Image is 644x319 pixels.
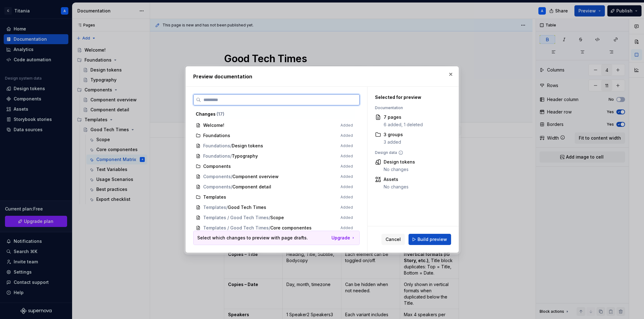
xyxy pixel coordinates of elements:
a: Upgrade [331,235,356,241]
div: Design tokens [384,159,415,165]
h2: Preview documentation [193,73,451,80]
span: ( 17 ) [217,111,224,117]
div: Selected for preview [375,94,444,100]
button: Build preview [409,234,451,245]
div: Changes [196,111,353,117]
div: No changes [384,166,415,173]
span: Cancel [386,236,401,243]
p: Select which changes to preview with page drafts. [197,235,308,241]
div: 7 pages [384,114,423,120]
div: 3 groups [384,132,403,138]
button: Cancel [381,234,405,245]
div: Assets [384,176,409,183]
div: Design data [375,150,444,155]
div: Documentation [375,105,444,110]
span: Build preview [418,236,447,243]
div: No changes [384,184,409,190]
div: 3 added [384,139,403,145]
div: 6 added, 1 deleted [384,122,423,128]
